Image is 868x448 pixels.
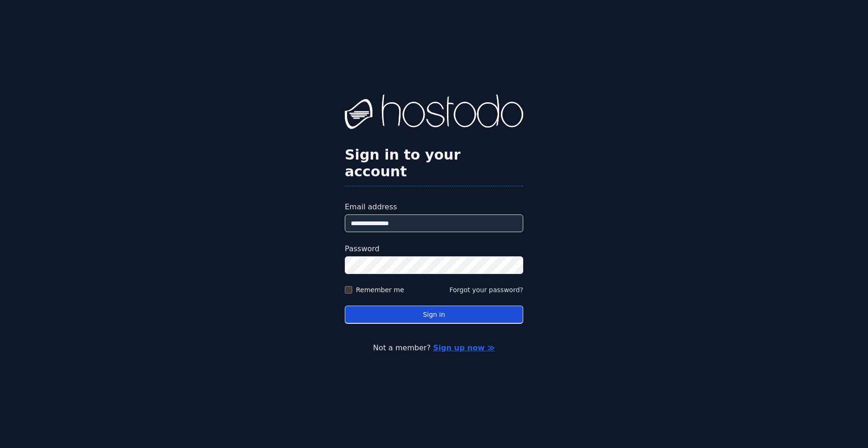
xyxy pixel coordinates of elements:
[433,343,495,352] a: Sign up now ≫
[356,285,404,294] label: Remember me
[345,243,523,254] label: Password
[45,342,823,354] p: Not a member?
[345,147,523,180] h2: Sign in to your account
[345,306,523,324] button: Sign in
[449,285,523,294] button: Forgot your password?
[345,94,523,132] img: Hostodo
[345,201,523,213] label: Email address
